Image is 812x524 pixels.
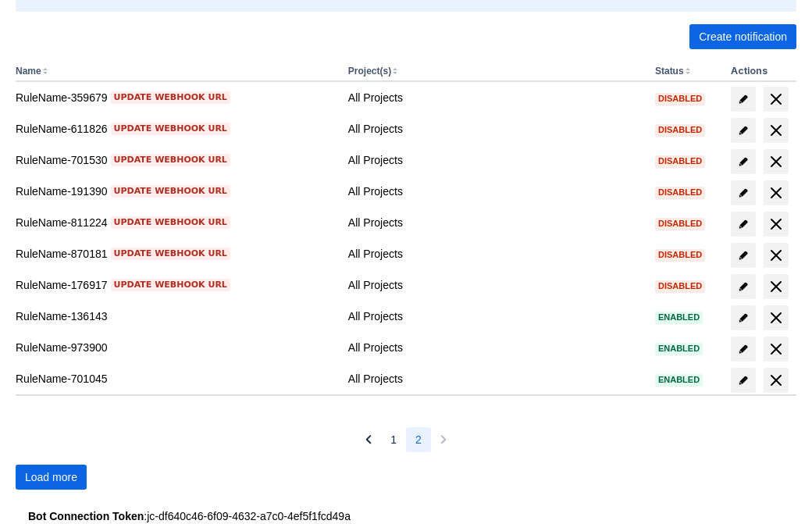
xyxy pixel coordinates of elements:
[767,152,785,171] span: delete
[655,344,703,353] span: Enabled
[767,246,785,265] span: delete
[348,184,643,199] div: All Projects
[16,340,336,355] div: RuleName-973900
[114,185,227,198] span: Update webhook URL
[655,188,705,197] span: Disabled
[655,313,703,322] span: Enabled
[737,312,750,324] span: edit
[655,251,705,259] span: Disabled
[655,126,705,134] span: Disabled
[737,249,750,262] span: edit
[16,308,336,324] div: RuleName-136143
[348,246,643,262] div: All Projects
[16,465,87,490] button: Load more
[16,152,336,168] div: RuleName-701530
[767,184,785,202] span: delete
[348,340,643,355] div: All Projects
[767,215,785,233] span: delete
[689,24,796,49] button: Create notification
[28,508,784,524] div: : jc-df640c46-6f09-4632-a7c0-4ef5f1fcd49a
[16,184,336,199] div: RuleName-191390
[655,282,705,291] span: Disabled
[16,246,336,262] div: RuleName-870181
[114,248,227,260] span: Update webhook URL
[16,277,336,293] div: RuleName-176917
[348,277,643,293] div: All Projects
[767,308,785,327] span: delete
[767,371,785,390] span: delete
[114,154,227,166] span: Update webhook URL
[16,66,41,77] button: Name
[28,510,144,522] strong: Bot Connection Token
[16,371,336,387] div: RuleName-701045
[114,123,227,135] span: Update webhook URL
[699,24,787,49] span: Create notification
[16,121,336,137] div: RuleName-611826
[16,90,336,105] div: RuleName-359679
[655,376,703,384] span: Enabled
[655,157,705,166] span: Disabled
[737,187,750,199] span: edit
[767,277,785,296] span: delete
[737,155,750,168] span: edit
[25,465,77,490] span: Load more
[348,215,643,230] div: All Projects
[390,427,397,452] span: 1
[356,427,381,452] button: Previous
[415,427,422,452] span: 2
[348,152,643,168] div: All Projects
[406,427,431,452] button: Page 2
[348,66,391,77] button: Project(s)
[725,62,796,82] th: Actions
[737,343,750,355] span: edit
[737,218,750,230] span: edit
[348,90,643,105] div: All Projects
[356,427,456,452] nav: Pagination
[16,215,336,230] div: RuleName-811224
[348,371,643,387] div: All Projects
[737,374,750,387] span: edit
[431,427,456,452] button: Next
[737,93,750,105] span: edit
[348,308,643,324] div: All Projects
[114,279,227,291] span: Update webhook URL
[737,124,750,137] span: edit
[767,340,785,358] span: delete
[737,280,750,293] span: edit
[114,216,227,229] span: Update webhook URL
[114,91,227,104] span: Update webhook URL
[655,66,684,77] button: Status
[348,121,643,137] div: All Projects
[381,427,406,452] button: Page 1
[767,121,785,140] span: delete
[655,94,705,103] span: Disabled
[767,90,785,109] span: delete
[655,219,705,228] span: Disabled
